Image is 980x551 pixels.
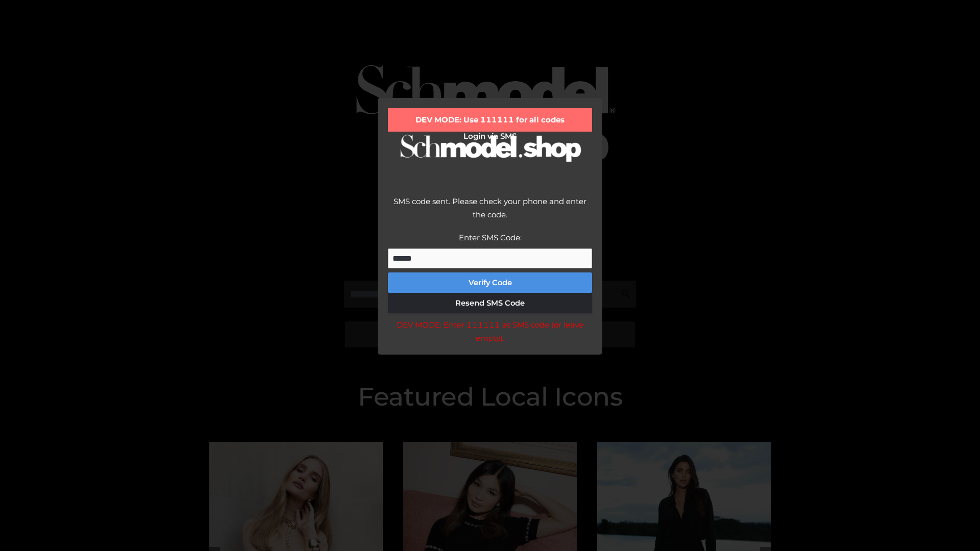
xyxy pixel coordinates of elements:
[388,318,592,344] div: DEV MODE: Enter 111111 as SMS code (or leave empty).
[388,132,592,141] h2: Login via SMS
[388,195,592,231] div: SMS code sent. Please check your phone and enter the code.
[388,108,592,132] div: DEV MODE: Use 111111 for all codes
[459,233,522,242] label: Enter SMS Code:
[388,293,592,313] button: Resend SMS Code
[388,272,592,293] button: Verify Code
